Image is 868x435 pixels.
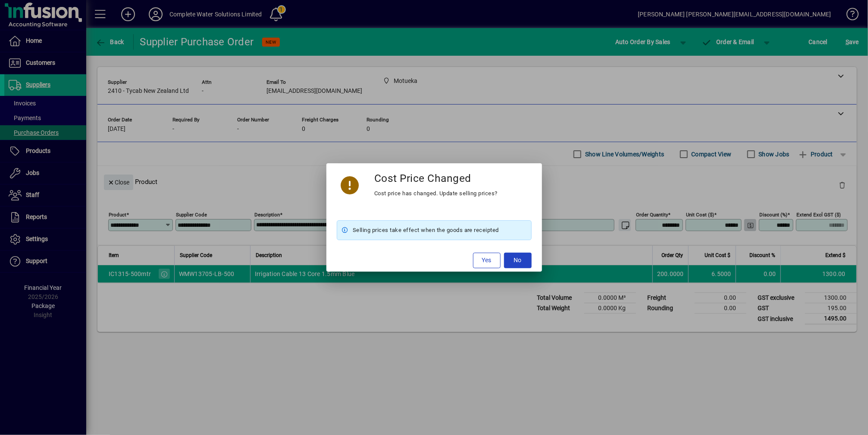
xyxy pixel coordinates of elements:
button: No [504,253,532,268]
span: Selling prices take effect when the goods are receipted [353,225,499,235]
h3: Cost Price Changed [374,172,471,184]
div: Cost price has changed. Update selling prices? [374,188,498,199]
button: Yes [473,253,501,268]
span: Yes [482,256,492,265]
span: No [514,256,522,265]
